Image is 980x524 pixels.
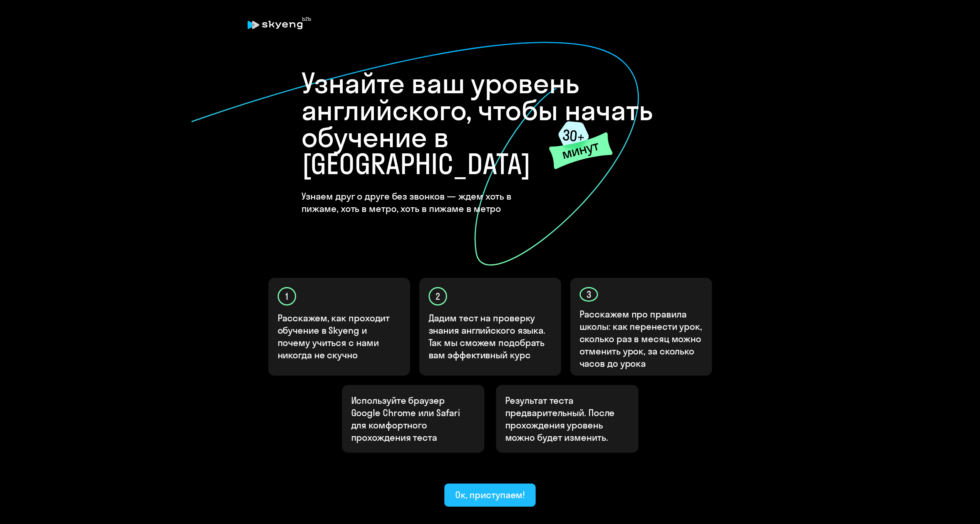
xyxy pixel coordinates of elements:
[429,312,553,361] p: Дадим тест на проверку знания английского языка. Так мы сможем подобрать вам эффективный курс
[302,70,679,178] h1: Узнайте ваш уровень английского, чтобы начать обучение в [GEOGRAPHIC_DATA]
[505,394,629,443] p: Результат теста предварительный. После прохождения уровень можно будет изменить.
[444,484,536,507] button: Ок, приступаем!
[429,287,447,306] div: 2
[302,190,550,215] h4: Узнаем друг о друге без звонков — ждем хоть в пижаме, хоть в метро, хоть в пижаме в метро
[278,287,296,306] div: 1
[455,489,525,501] div: Ок, приступаем!
[580,308,704,369] p: Расскажем про правила школы: как перенести урок, сколько раз в месяц можно отменить урок, за скол...
[351,394,475,443] p: Используйте браузер Google Chrome или Safari для комфортного прохождения теста
[580,287,598,302] div: 3
[278,312,402,361] p: Расскажем, как проходит обучение в Skyeng и почему учиться с нами никогда не скучно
